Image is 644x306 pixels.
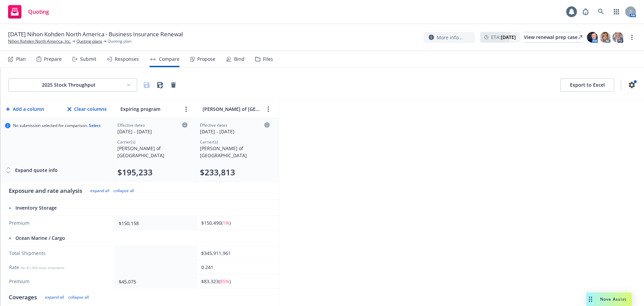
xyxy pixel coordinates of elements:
button: collapse all [113,188,134,193]
strong: [DATE] [501,34,516,40]
a: Quoting plans [76,38,102,44]
div: Carrier(s) [117,139,187,145]
div: [DATE] - [DATE] [200,128,270,135]
div: Drag to move [586,293,595,306]
a: Nihon Kohden North America, Inc. [8,38,71,44]
div: Total premium (click to edit billing info) [117,167,187,178]
div: Ocean Marine / Cargo [9,235,108,242]
span: 1% [223,220,229,226]
a: View renewal prep case [524,32,582,43]
div: $150,158 [119,220,190,227]
div: View renewal prep case [524,32,582,42]
div: Propose [197,56,215,62]
a: Report a Bug [579,5,592,18]
div: Responses [115,56,139,62]
button: $195,233 [117,167,153,178]
span: ETA : [491,34,516,41]
img: photo [587,32,598,43]
img: photo [600,32,610,43]
button: More info... [423,32,475,43]
span: Premium [9,220,108,226]
button: Expand quote info [5,164,58,177]
div: $45,075 [119,278,190,285]
a: more [628,33,636,41]
span: More info... [437,34,463,41]
div: [DATE] - [DATE] [117,128,187,135]
div: Bind [234,56,245,62]
input: Expiring program [119,104,179,114]
div: Carrier(s) [200,139,270,145]
span: [DATE] Nihon Kohden North America - Business Insurance Renewal [8,30,183,38]
div: Files [263,56,273,62]
div: 2025 Stock Throughput [14,82,123,88]
span: Total Shipments [9,250,108,257]
span: Rate [9,264,108,271]
span: 85% [220,278,229,285]
span: Quoting plan [108,38,131,44]
div: Plan [16,56,26,62]
button: Nova Assist [586,293,632,306]
button: expand all [45,295,64,300]
a: Quoting [5,2,52,21]
button: Export to Excel [560,78,614,92]
span: Per $1,000 total shipments [20,265,64,270]
span: No submission selected for comparison. [13,123,101,128]
img: photo [612,32,623,43]
div: [PERSON_NAME] of [GEOGRAPHIC_DATA] [200,145,270,159]
div: 0.241 [201,264,272,271]
div: [PERSON_NAME] of [GEOGRAPHIC_DATA] [117,145,187,159]
button: 2025 Stock Throughput [8,78,137,92]
div: Inventory Storage [9,205,108,211]
input: Lloyd's of London [201,104,262,114]
div: Submit [80,56,96,62]
button: collapse all [68,295,89,300]
span: Nova Assist [600,296,627,302]
span: Quoting [28,9,49,14]
div: Click to edit column carrier quote details [200,122,270,135]
div: Coverages [9,293,37,301]
span: $83,323 ( ) [201,278,231,285]
div: $345,911,961 [201,250,272,257]
div: Compare [159,56,179,62]
button: expand all [90,188,109,193]
button: Clear columns [66,102,108,116]
button: Add a column [5,102,46,116]
a: more [264,105,272,113]
a: Search [594,5,608,18]
span: $150,490 ( ) [201,220,231,226]
a: Switch app [610,5,623,18]
div: Prepare [44,56,62,62]
div: Effective dates [200,122,270,128]
button: $233,813 [200,167,235,178]
a: more [182,105,190,113]
div: Total premium (click to edit billing info) [200,167,270,178]
span: Premium [9,278,108,285]
div: Exposure and rate analysis [9,187,82,195]
div: Effective dates [117,122,187,128]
